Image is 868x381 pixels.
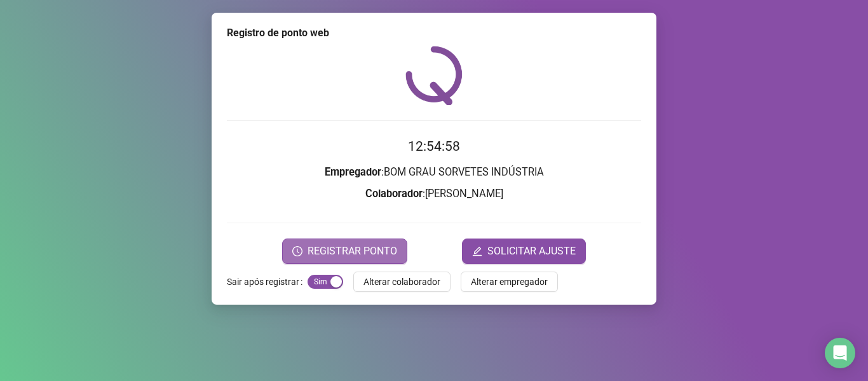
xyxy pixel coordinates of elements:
strong: Empregador [325,166,381,178]
span: Alterar empregador [471,275,548,289]
label: Sair após registrar [227,272,308,292]
h3: : [PERSON_NAME] [227,186,641,202]
div: Registro de ponto web [227,25,641,41]
img: QRPoint [405,46,463,105]
button: Alterar empregador [461,272,558,292]
span: clock-circle [292,246,302,256]
h3: : BOM GRAU SORVETES INDÚSTRIA [227,164,641,181]
button: editSOLICITAR AJUSTE [462,239,586,264]
strong: Colaborador [365,188,423,200]
button: Alterar colaborador [353,272,451,292]
div: Open Intercom Messenger [825,338,855,368]
span: SOLICITAR AJUSTE [487,244,576,259]
button: REGISTRAR PONTO [282,239,407,264]
span: edit [472,246,482,256]
span: REGISTRAR PONTO [308,244,397,259]
span: Alterar colaborador [363,275,440,289]
time: 12:54:58 [408,139,460,154]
